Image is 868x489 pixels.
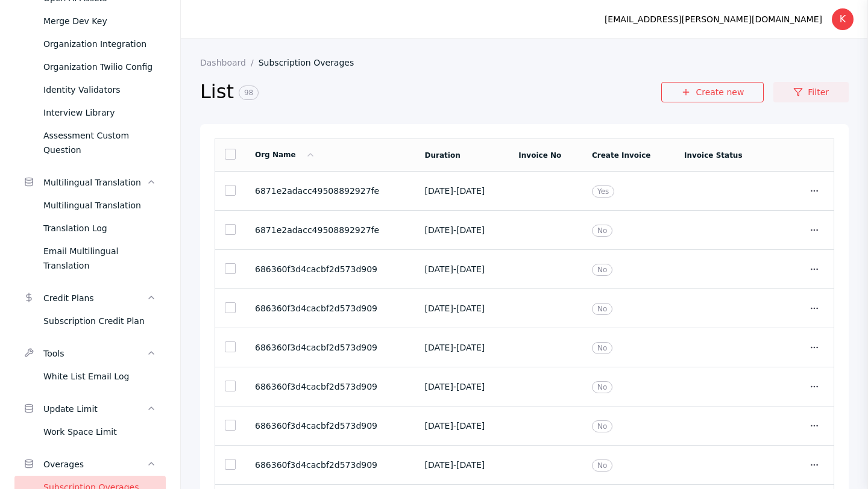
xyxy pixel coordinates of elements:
div: Identity Validators [43,83,156,97]
a: Org Name [255,151,315,159]
a: Subscription Overages [259,58,363,67]
span: No [592,420,612,432]
a: Subscription Credit Plan [14,310,166,332]
span: [DATE] - [DATE] [425,421,485,431]
div: Organization Twilio Config [43,60,156,74]
span: No [592,459,612,472]
a: Invoice Status [684,151,743,160]
span: 686360f3d4cacbf2d573d909 [255,264,377,274]
a: Work Space Limit [14,420,166,443]
div: Organization Integration [43,37,156,51]
div: Update Limit [43,402,146,416]
div: K [832,8,854,30]
span: [DATE] - [DATE] [425,343,485,352]
span: 98 [239,86,259,100]
span: [DATE] - [DATE] [425,186,485,196]
span: No [592,264,612,276]
span: Yes [592,185,614,198]
a: Multilingual Translation [14,194,166,217]
a: Dashboard [200,58,259,67]
a: Translation Log [14,217,166,240]
a: Create Invoice [592,151,650,160]
a: Filter [773,82,849,102]
span: No [592,381,612,393]
span: [DATE] - [DATE] [425,304,485,313]
div: Translation Log [43,221,156,235]
h2: List [200,79,661,105]
a: Organization Integration [14,33,166,55]
a: Invoice No [518,151,561,160]
span: 686360f3d4cacbf2d573d909 [255,460,377,470]
div: White List Email Log [43,369,156,384]
span: [DATE] - [DATE] [425,382,485,391]
a: Create new [661,82,764,102]
span: No [592,342,612,354]
div: Tools [43,346,146,361]
a: Merge Dev Key [14,10,166,33]
a: Identity Validators [14,78,166,101]
a: Organization Twilio Config [14,55,166,78]
span: 6871e2adacc49508892927fe [255,186,379,196]
div: Multilingual Translation [43,198,156,213]
td: Duration [415,139,509,172]
div: Overages [43,457,146,472]
div: Subscription Credit Plan [43,314,156,328]
div: Multilingual Translation [43,175,146,190]
span: 686360f3d4cacbf2d573d909 [255,304,377,313]
a: Email Multilingual Translation [14,240,166,277]
div: Credit Plans [43,291,146,305]
div: Work Space Limit [43,425,156,439]
div: Merge Dev Key [43,14,156,28]
div: [EMAIL_ADDRESS][PERSON_NAME][DOMAIN_NAME] [605,12,822,26]
a: White List Email Log [14,365,166,388]
a: Interview Library [14,101,166,124]
span: No [592,225,612,237]
span: [DATE] - [DATE] [425,225,485,235]
span: 6871e2adacc49508892927fe [255,225,379,235]
span: 686360f3d4cacbf2d573d909 [255,343,377,352]
a: Assessment Custom Question [14,124,166,161]
span: 686360f3d4cacbf2d573d909 [255,382,377,391]
span: [DATE] - [DATE] [425,460,485,470]
span: 686360f3d4cacbf2d573d909 [255,421,377,431]
div: Email Multilingual Translation [43,244,156,273]
div: Assessment Custom Question [43,128,156,157]
span: [DATE] - [DATE] [425,264,485,274]
span: No [592,303,612,315]
div: Interview Library [43,105,156,120]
